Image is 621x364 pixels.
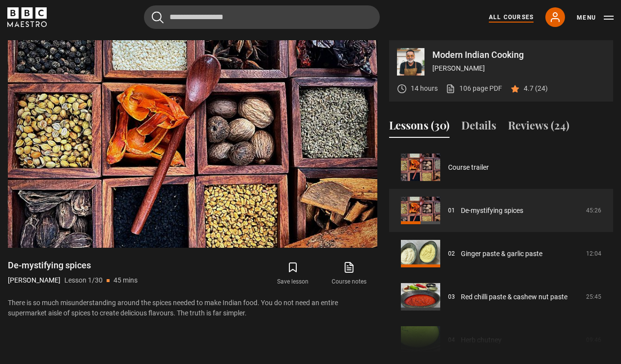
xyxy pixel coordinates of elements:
[461,206,523,216] a: De-mystifying spices
[577,13,614,23] button: Toggle navigation
[411,83,438,94] p: 14 hours
[8,275,60,286] p: [PERSON_NAME]
[152,11,164,24] button: Submit the search query
[489,13,534,22] a: All Courses
[461,249,542,259] a: Ginger paste & garlic paste
[461,117,496,138] button: Details
[389,117,450,138] button: Lessons (30)
[321,260,377,288] a: Course notes
[8,260,138,271] h1: De-mystifying spices
[508,117,569,138] button: Reviews (24)
[8,40,377,248] video-js: Video Player
[64,275,103,286] p: Lesson 1/30
[265,260,321,288] button: Save lesson
[144,5,380,29] input: Search
[8,298,377,318] p: There is so much misunderstanding around the spices needed to make Indian food. You do not need a...
[448,162,489,173] a: Course trailer
[524,83,548,94] p: 4.7 (24)
[7,7,47,27] svg: BBC Maestro
[432,51,605,59] p: Modern Indian Cooking
[113,275,138,286] p: 45 mins
[461,292,567,302] a: Red chilli paste & cashew nut paste
[446,83,502,94] a: 106 page PDF
[432,63,605,74] p: [PERSON_NAME]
